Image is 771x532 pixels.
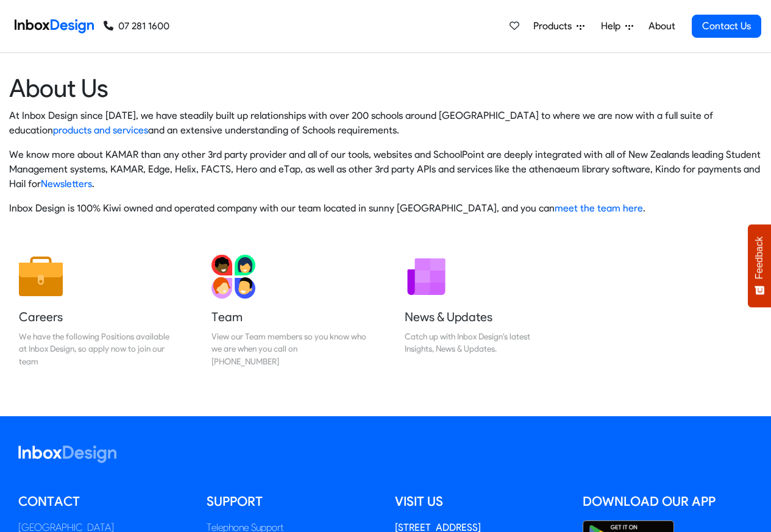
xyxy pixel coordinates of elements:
h5: Team [211,308,366,325]
span: Products [533,19,577,34]
p: At Inbox Design since [DATE], we have steadily built up relationships with over 200 schools aroun... [9,108,762,138]
h5: Careers [19,308,174,325]
div: View our Team members so you know who we are when you call on [PHONE_NUMBER] [211,330,366,367]
heading: About Us [9,73,762,104]
a: meet the team here [555,202,643,214]
a: Team View our Team members so you know who we are when you call on [PHONE_NUMBER] [202,245,376,377]
div: Catch up with Inbox Design's latest Insights, News & Updates. [405,330,560,355]
p: We know more about KAMAR than any other 3rd party provider and all of our tools, websites and Sch... [9,147,762,191]
span: Help [601,19,625,34]
h5: Visit us [395,492,565,511]
h5: Support [207,492,377,511]
a: Contact Us [692,15,761,38]
button: Feedback - Show survey [748,224,771,307]
h5: Download our App [583,492,753,511]
a: 07 281 1600 [104,19,169,34]
a: Newsletters [41,178,92,190]
span: Feedback [754,236,765,279]
a: About [645,14,678,38]
a: Help [596,14,638,38]
img: 2022_01_12_icon_newsletter.svg [405,255,449,299]
div: We have the following Positions available at Inbox Design, so apply now to join our team [19,330,174,367]
a: Careers We have the following Positions available at Inbox Design, so apply now to join our team [9,245,183,377]
a: News & Updates Catch up with Inbox Design's latest Insights, News & Updates. [395,245,569,377]
img: 2022_01_13_icon_job.svg [19,255,63,299]
h5: Contact [18,492,188,511]
a: products and services [53,124,148,136]
img: 2022_01_13_icon_team.svg [211,255,255,299]
h5: News & Updates [405,308,560,325]
p: Inbox Design is 100% Kiwi owned and operated company with our team located in sunny [GEOGRAPHIC_D... [9,201,762,216]
a: Products [528,14,589,38]
img: logo_inboxdesign_white.svg [18,445,116,463]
